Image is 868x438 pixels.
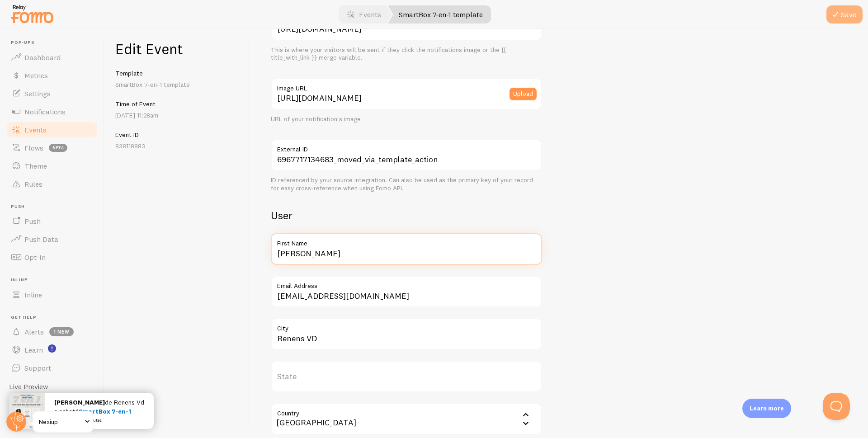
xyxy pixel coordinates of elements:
[271,403,362,435] div: [GEOGRAPHIC_DATA]
[9,2,55,25] img: fomo-relay-logo-orange.svg
[5,248,99,266] a: Opt-In
[271,176,542,192] div: ID referenced by your source integration. Can also be used as the primary key of your record for ...
[24,363,51,372] span: Support
[24,253,46,262] span: Opt-In
[271,318,542,334] label: City
[5,139,99,157] a: Flows beta
[750,404,784,413] p: Learn more
[5,175,99,193] a: Rules
[24,53,61,62] span: Dashboard
[24,217,41,226] span: Push
[271,46,542,62] div: This is where your visitors will be sent if they click the notifications image or the {{ title_wi...
[24,125,47,134] span: Events
[11,40,99,46] span: Pop-ups
[11,204,99,210] span: Push
[115,111,238,120] p: [DATE] 11:28am
[49,144,67,152] span: beta
[5,230,99,248] a: Push Data
[823,393,850,420] iframe: Help Scout Beacon - Open
[24,345,43,354] span: Learn
[115,100,238,108] h5: Time of Event
[11,315,99,320] span: Get Help
[271,78,542,94] label: Image URL
[115,40,238,58] h1: Edit Event
[5,85,99,103] a: Settings
[11,277,99,283] span: Inline
[5,359,99,377] a: Support
[115,80,238,89] p: SmartBox 7-en-1 template
[271,139,542,155] label: External ID
[24,179,42,188] span: Rules
[5,66,99,85] a: Metrics
[49,327,74,336] span: 1 new
[24,71,48,80] span: Metrics
[271,115,542,123] div: URL of your notification's image
[5,341,99,359] a: Learn
[271,276,542,291] label: Email Address
[24,143,43,152] span: Flows
[24,161,47,170] span: Theme
[24,327,44,336] span: Alerts
[24,89,51,98] span: Settings
[5,157,99,175] a: Theme
[742,399,791,418] div: Learn more
[115,131,238,139] h5: Event ID
[115,141,238,151] p: 838118883
[5,48,99,66] a: Dashboard
[271,208,542,222] h2: User
[5,121,99,139] a: Events
[271,361,542,392] label: State
[115,69,238,77] h5: Template
[271,233,542,249] label: First Name
[24,107,66,116] span: Notifications
[33,411,94,433] a: Nexiup
[5,212,99,230] a: Push
[5,103,99,121] a: Notifications
[48,344,56,353] svg: <p>Watch New Feature Tutorials!</p>
[39,416,82,427] span: Nexiup
[509,88,537,100] button: Upload
[24,235,58,244] span: Push Data
[24,290,42,299] span: Inline
[5,286,99,304] a: Inline
[5,323,99,341] a: Alerts 1 new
